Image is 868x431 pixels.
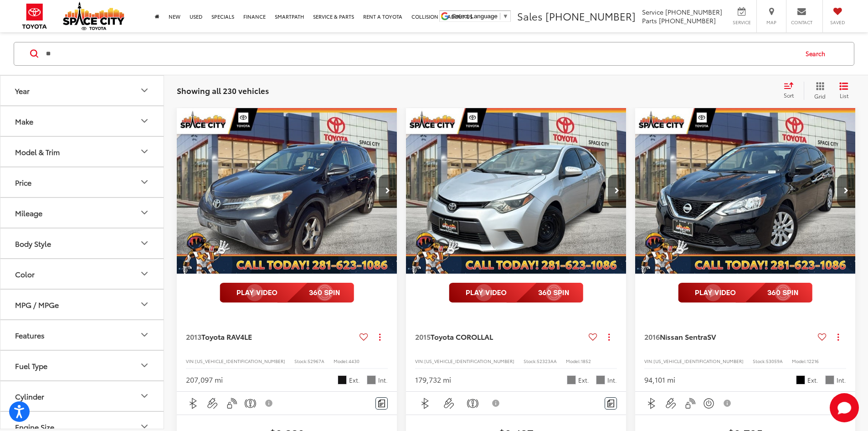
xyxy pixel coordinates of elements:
[830,329,846,345] button: Actions
[707,331,716,342] span: SV
[644,331,660,342] span: 2016
[731,19,752,26] span: Service
[201,331,244,342] span: Toyota RAV4
[797,42,838,65] button: Search
[830,393,859,422] button: Toggle Chat Window
[517,9,543,23] span: Sales
[0,197,164,227] button: MileageMileage
[0,350,164,380] button: Fuel TypeFuel Type
[378,376,388,384] span: Int.
[635,108,856,274] div: 2016 Nissan Sentra SV 0
[415,332,585,342] a: 2015Toyota COROLLAL
[0,381,164,410] button: CylinderCylinder
[294,358,308,364] span: Stock:
[720,394,735,413] button: View Disclaimer
[837,376,846,384] span: Int.
[367,375,376,384] span: Gray
[660,331,707,342] span: Nissan Sentra
[825,375,834,384] span: Gray
[0,167,164,197] button: PricePrice
[807,358,819,364] span: 12216
[452,13,508,20] a: Select Language​
[15,330,45,339] div: Features
[644,374,675,385] div: 94,101 mi
[245,398,256,409] img: Emergency Brake Assist
[642,16,657,25] span: Parts
[601,329,617,345] button: Actions
[220,283,354,303] img: full motion video
[608,175,626,207] button: Next image
[379,333,380,341] span: dropdown dots
[406,108,627,275] img: 2015 Toyota COROLLA L
[753,358,766,364] span: Stock:
[653,358,744,364] span: [US_VEHICLE_IDENTIFICATION_NUMBER]
[684,398,696,409] img: Keyless Entry
[503,13,508,20] span: ▼
[15,391,44,400] div: Cylinder
[431,331,489,342] span: Toyota COROLLA
[63,2,124,30] img: Space City Toyota
[415,331,431,342] span: 2015
[703,398,714,409] img: Keyless Ignition System
[659,16,716,25] span: [PHONE_NUMBER]
[378,400,385,407] img: Comments
[176,108,398,274] a: 2013 Toyota RAV4 LE2013 Toyota RAV4 LE2013 Toyota RAV4 LE2013 Toyota RAV4 LE
[578,376,589,384] span: Ext.
[814,92,826,99] span: Grid
[139,207,150,218] div: Mileage
[176,108,398,275] img: 2013 Toyota RAV4 LE
[796,375,805,384] span: Super Black
[207,398,218,409] img: Aux Input
[188,398,199,409] img: Bluetooth®
[45,42,797,64] input: Search by Make, Model, or Keyword
[349,358,360,364] span: 4430
[830,393,859,422] svg: Start Chat
[665,398,677,409] img: Aux Input
[0,106,164,135] button: MakeMake
[665,7,722,16] span: [PHONE_NUMBER]
[139,115,150,126] div: Make
[646,398,657,409] img: Bluetooth®
[262,394,277,413] button: View Disclaimer
[186,374,223,385] div: 207,097 mi
[0,320,164,349] button: FeaturesFeatures
[308,358,324,364] span: 52967A
[338,375,347,384] span: Black
[176,108,398,274] div: 2013 Toyota RAV4 LE 0
[139,268,150,279] div: Color
[804,81,832,99] button: Grid View
[420,398,431,409] img: Bluetooth®
[186,332,356,342] a: 2013Toyota RAV4LE
[791,19,812,26] span: Contact
[139,85,150,96] div: Year
[375,397,388,410] button: Comments
[566,358,581,364] span: Model:
[372,329,388,345] button: Actions
[186,358,195,364] span: VIN:
[139,177,150,187] div: Price
[15,86,30,94] div: Year
[0,75,164,105] button: YearYear
[226,398,237,409] img: Keyless Entry
[15,300,59,308] div: MPG / MPGe
[635,108,856,274] a: 2016 Nissan Sentra SV2016 Nissan Sentra SV2016 Nissan Sentra SV2016 Nissan Sentra SV
[334,358,349,364] span: Model:
[379,175,397,207] button: Next image
[186,331,201,342] span: 2013
[15,208,42,217] div: Mileage
[467,398,478,409] img: Emergency Brake Assist
[449,283,583,303] img: full motion video
[807,376,818,384] span: Ext.
[784,91,794,99] span: Sort
[644,332,814,342] a: 2016Nissan SentraSV
[452,13,498,20] span: Select Language
[0,228,164,258] button: Body StyleBody Style
[642,7,663,16] span: Service
[581,358,591,364] span: 1852
[607,376,617,384] span: Int.
[839,91,848,99] span: List
[635,108,856,275] img: 2016 Nissan Sentra SV
[15,177,31,186] div: Price
[837,175,855,207] button: Next image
